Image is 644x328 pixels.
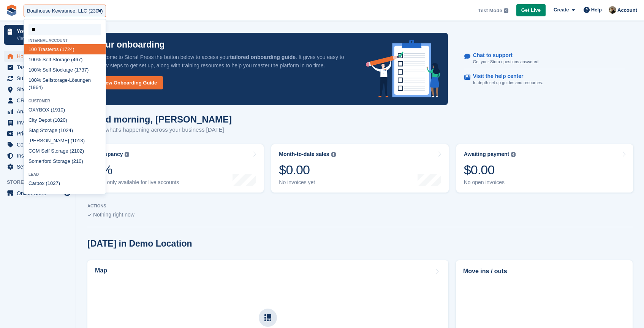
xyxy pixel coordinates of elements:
img: map-icn-33ee37083ee616e46c38cad1a60f524a97daa1e2b2c8c0bc3eb3415660979fc1.svg [264,314,271,321]
a: menu [4,128,72,139]
a: menu [4,106,72,117]
a: menu [4,84,72,95]
img: icon-info-grey-7440780725fd019a000dd9b08b2336e03edf1995a4989e88bcd33f0948082b44.svg [511,152,516,157]
span: 10 [74,148,79,154]
p: Visit the help center [473,73,537,80]
p: Welcome to Stora! Press the button below to access your . It gives you easy to follow steps to ge... [95,53,354,70]
span: Get Live [521,6,541,14]
span: Account [617,6,637,14]
span: Storefront [7,178,76,186]
span: 10 [28,77,34,83]
span: 10 [58,107,63,113]
a: Awaiting payment $0.00 No open invoices [456,144,633,193]
a: View Onboarding Guide [95,76,163,89]
a: menu [4,117,72,128]
span: Subscriptions [17,73,62,84]
div: $0.00 [464,162,516,178]
div: CCM Self Storage (2 2) [24,146,106,156]
a: menu [4,150,72,161]
span: Nothing right now [93,212,134,218]
span: Pricing [17,128,62,139]
img: icon-info-grey-7440780725fd019a000dd9b08b2336e03edf1995a4989e88bcd33f0948082b44.svg [331,152,336,157]
div: Boathouse Kewaunee, LLC (2304) [27,7,103,15]
a: menu [4,51,72,62]
span: Analytics [17,106,62,117]
div: Customer [24,99,106,103]
img: icon-info-grey-7440780725fd019a000dd9b08b2336e03edf1995a4989e88bcd33f0948082b44.svg [504,8,508,13]
a: Get Live [516,4,546,17]
span: CRM [17,95,62,106]
div: Data only available for live accounts [94,179,179,186]
img: icon-info-grey-7440780725fd019a000dd9b08b2336e03edf1995a4989e88bcd33f0948082b44.svg [125,152,129,157]
div: No open invoices [464,179,516,186]
p: Your onboarding [17,29,62,34]
strong: tailored onboarding guide [230,54,296,60]
div: Month-to-date sales [279,151,329,158]
span: 10 [76,158,81,164]
p: Chat to support [473,52,533,59]
a: Chat to support Get your Stora questions answered. [464,48,625,69]
a: menu [4,188,72,199]
span: 10 [52,191,57,196]
div: 0% [94,162,179,178]
h2: Move ins / outs [463,267,625,276]
div: City Depot ( 20) [24,115,106,125]
div: Carbox ( 27) [24,178,106,188]
a: menu [4,139,72,150]
span: Insurance [17,150,62,161]
span: Sites [17,84,62,95]
span: 10 [28,57,34,62]
div: Awaiting payment [464,151,510,158]
p: ACTIONS [87,204,633,209]
p: In-depth set up guides and resources. [473,80,543,86]
span: 10 [60,127,66,133]
div: Internal account [24,38,106,43]
span: Home [17,51,62,62]
h1: Good morning, [PERSON_NAME] [87,114,232,124]
span: 10 [47,180,53,186]
img: blank_slate_check_icon-ba018cac091ee9be17c0a81a6c232d5eb81de652e7a59be601be346b1b6ddf79.svg [87,213,92,217]
div: 0% Self Storage (467) [24,54,106,65]
span: Coupons [17,139,62,150]
p: Your onboarding [95,40,165,49]
div: Somerford Storage (2 ) [24,156,106,166]
a: menu [4,73,72,84]
div: 0% Selfstorage-Lösungen (1964) [24,75,106,93]
img: Oliver Bruce [609,6,616,14]
div: Occupancy [94,151,123,158]
span: Test Mode [478,7,502,14]
p: View next steps [17,35,62,42]
div: 0 Trasteros (1724) [24,44,106,54]
span: Help [591,6,602,14]
div: OXYBOX (19 ) [24,105,106,115]
p: Get your Stora questions answered. [473,59,540,65]
a: menu [4,161,72,172]
h2: [DATE] in Demo Location [87,239,192,249]
span: Tasks [17,62,62,73]
a: menu [4,62,72,73]
div: Aventos (2 6) [24,188,106,199]
a: Your onboarding View next steps [4,25,72,45]
p: Here's what's happening across your business [DATE] [87,126,232,134]
div: Lead [24,172,106,177]
div: Stag Storage ( 24) [24,125,106,135]
a: menu [4,95,72,106]
span: 10 [55,117,60,123]
img: stora-icon-8386f47178a22dfd0bd8f6a31ec36ba5ce8667c1dd55bd0f319d3a0aa187defe.svg [6,5,17,16]
div: [PERSON_NAME] ( 13) [24,135,106,146]
span: Settings [17,161,62,172]
div: No invoices yet [279,179,335,186]
span: Invoices [17,117,62,128]
span: 10 [28,67,34,73]
a: Month-to-date sales $0.00 No invoices yet [271,144,448,193]
span: 10 [28,46,34,52]
img: onboarding-info-6c161a55d2c0e0a8cae90662b2fe09162a5109e8cc188191df67fb4f79e88e88.svg [366,40,440,97]
div: 0% Self Stockage (1737) [24,65,106,75]
a: Occupancy 0% Data only available for live accounts [87,144,264,193]
h2: Map [95,267,107,274]
span: Online Store [17,188,62,199]
a: Visit the help center In-depth set up guides and resources. [464,69,625,90]
div: $0.00 [279,162,335,178]
span: Create [554,6,569,14]
span: 10 [72,138,78,143]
